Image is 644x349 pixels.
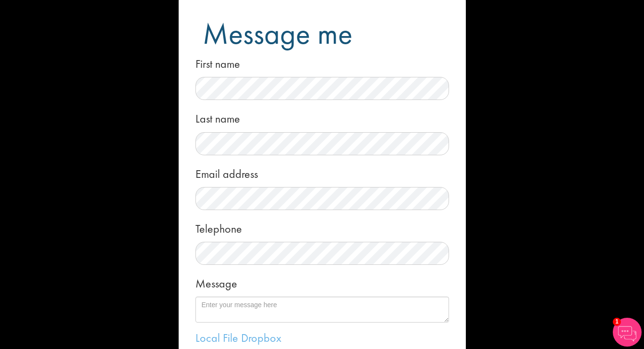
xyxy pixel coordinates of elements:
label: Telephone [195,217,242,237]
span: 1 [613,318,621,326]
label: Last name [195,107,240,127]
label: Email address [195,162,258,182]
label: Message [195,272,237,292]
a: Local File [195,330,238,345]
img: Chatbot [613,318,642,347]
a: Dropbox [241,330,281,345]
